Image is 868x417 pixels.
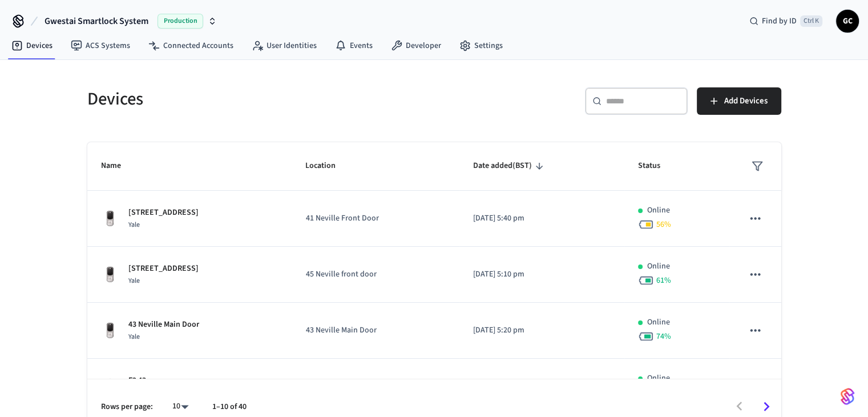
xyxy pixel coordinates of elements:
[450,35,512,56] a: Settings
[87,87,427,111] h5: Devices
[305,157,350,175] span: Location
[836,10,859,33] button: GC
[128,220,140,230] span: Yale
[326,35,382,56] a: Events
[305,268,446,280] p: 45 Neville front door
[382,35,450,56] a: Developer
[305,212,446,224] p: 41 Neville Front Door
[740,11,831,31] div: Find by IDCtrl K
[101,401,153,413] p: Rows per page:
[837,11,858,31] span: GC
[473,268,611,280] p: [DATE] 5:10 pm
[158,14,203,29] span: Production
[101,266,119,284] img: Yale Assure Touchscreen Wifi Smart Lock, Satin Nickel, Front
[647,205,670,216] p: Online
[647,260,670,272] p: Online
[656,331,671,342] span: 74 %
[841,387,854,406] img: SeamLogoGradient.69752ec5.svg
[167,398,194,415] div: 10
[243,35,326,56] a: User Identities
[128,319,199,331] p: 43 Neville Main Door
[101,378,119,396] img: Yale Assure Touchscreen Wifi Smart Lock, Satin Nickel, Front
[128,276,140,286] span: Yale
[101,210,119,228] img: Yale Assure Touchscreen Wifi Smart Lock, Satin Nickel, Front
[473,157,547,175] span: Date added(BST)
[762,15,797,27] span: Find by ID
[2,35,62,56] a: Devices
[656,275,671,286] span: 61 %
[101,322,119,340] img: Yale Assure Touchscreen Wifi Smart Lock, Satin Nickel, Front
[656,219,671,230] span: 56 %
[697,87,781,115] button: Add Devices
[62,35,139,56] a: ACS Systems
[128,207,199,219] p: [STREET_ADDRESS]
[638,157,675,175] span: Status
[128,263,199,275] p: [STREET_ADDRESS]
[724,94,768,109] span: Add Devices
[139,35,243,56] a: Connected Accounts
[305,324,446,336] p: 43 Neville Main Door
[647,372,670,384] p: Online
[473,212,611,224] p: [DATE] 5:40 pm
[212,401,247,413] p: 1–10 of 40
[473,324,611,336] p: [DATE] 5:20 pm
[800,15,822,27] span: Ctrl K
[101,157,136,175] span: Name
[45,14,148,28] span: Gwestai Smartlock System
[128,332,140,342] span: Yale
[128,375,146,387] p: F2 43
[647,316,670,328] p: Online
